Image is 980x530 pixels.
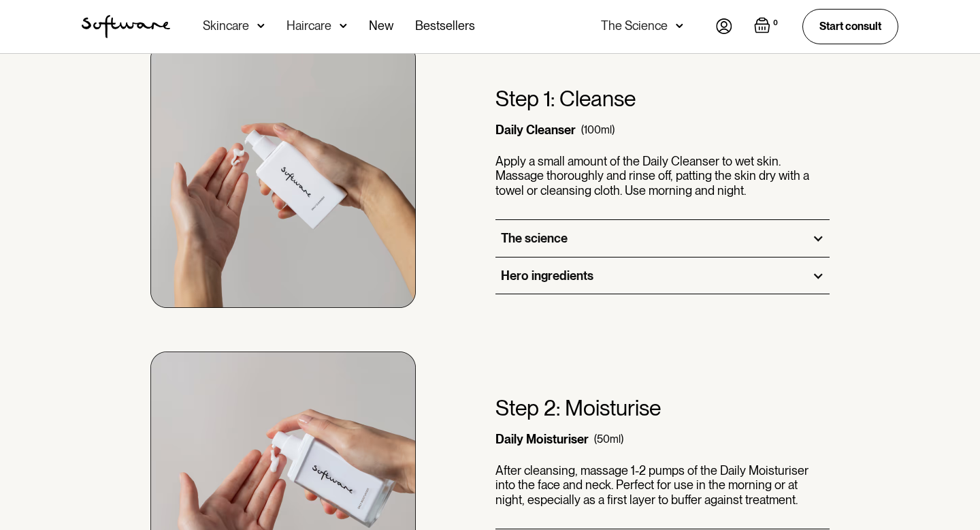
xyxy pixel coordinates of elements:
a: home [82,15,170,38]
img: arrow down [340,19,347,33]
div: The Science [601,19,668,33]
img: arrow down [257,19,265,33]
a: Open empty cart [754,17,781,36]
h3: Step 2: Moisturise [495,395,661,421]
div: Skincare [203,19,249,33]
div: (100ml) [581,123,615,136]
div: Daily Moisturiser [495,432,589,447]
h3: Step 1: Cleanse [495,86,636,112]
img: Software Logo [82,15,170,38]
div: Haircare [287,19,331,33]
p: After cleansing, massage 1-2 pumps of the Daily Moisturiser into the face and neck. Perfect for u... [495,463,830,508]
div: The science [501,231,568,246]
p: Apply a small amount of the Daily Cleanser to wet skin. Massage thoroughly and rinse off, patting... [495,154,830,198]
div: (50ml) [594,433,623,446]
div: Hero ingredients [501,268,593,283]
div: Daily Cleanser [495,123,576,138]
img: arrow down [676,19,683,33]
div: 0 [770,17,781,29]
a: Start consult [802,9,898,44]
